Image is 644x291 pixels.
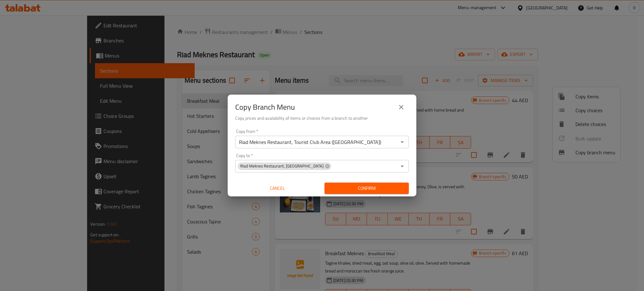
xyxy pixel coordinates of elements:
[235,115,409,122] h6: Copy prices and availability of items or choices from a branch to another
[398,162,407,171] button: Open
[330,184,404,192] span: Confirm
[235,183,319,194] button: Cancel
[325,183,409,194] button: Confirm
[398,138,407,146] button: Open
[238,162,331,170] div: Riad Meknes Restaurant, [GEOGRAPHIC_DATA]
[238,184,317,192] span: Cancel
[238,163,326,169] span: Riad Meknes Restaurant, [GEOGRAPHIC_DATA]
[235,102,295,112] h2: Copy Branch Menu
[394,100,409,115] button: close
